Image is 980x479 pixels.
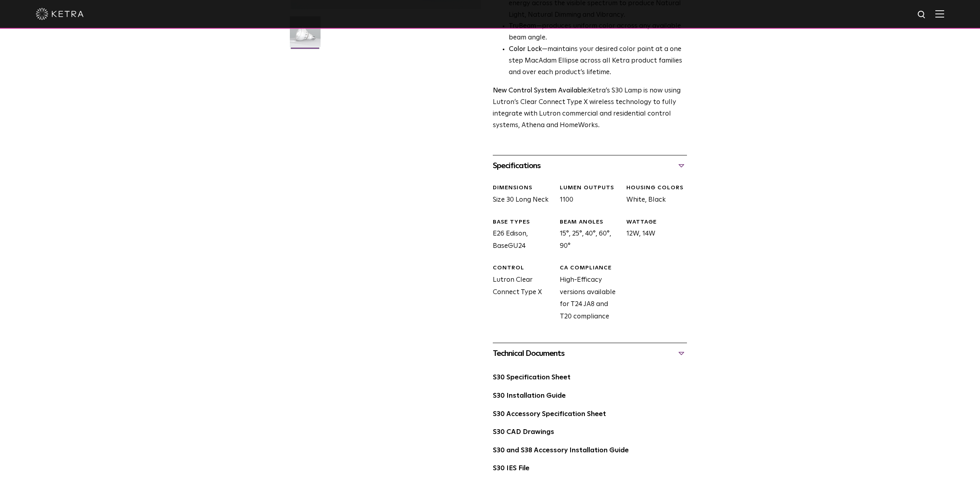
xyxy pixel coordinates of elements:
div: 1100 [554,184,620,206]
img: search icon [917,10,927,20]
a: S30 and S38 Accessory Installation Guide [493,447,629,454]
div: 15°, 25°, 40°, 60°, 90° [554,218,620,253]
a: S30 CAD Drawings [493,429,554,436]
div: 12W, 14W [620,218,687,253]
div: Specifications [493,159,687,172]
img: Hamburger%20Nav.svg [935,10,944,18]
a: S30 IES File [493,465,529,472]
div: E26 Edison, BaseGU24 [487,218,553,253]
div: CA COMPLIANCE [560,264,620,272]
div: Lutron Clear Connect Type X [487,264,553,323]
div: LUMEN OUTPUTS [560,184,620,192]
li: —maintains your desired color point at a one step MacAdam Ellipse across all Ketra product famili... [509,44,687,79]
img: ketra-logo-2019-white [36,8,84,20]
div: CONTROL [493,264,553,272]
div: BEAM ANGLES [560,218,620,226]
li: —produces uniform color across any available beam angle. [509,21,687,44]
div: HOUSING COLORS [626,184,687,192]
a: S30 Specification Sheet [493,374,571,381]
div: Size 30 Long Neck [487,184,553,206]
div: Technical Documents [493,347,687,360]
div: DIMENSIONS [493,184,553,192]
div: WATTAGE [626,218,687,226]
strong: Color Lock [509,46,542,53]
a: S30 Installation Guide [493,393,566,399]
div: BASE TYPES [493,218,553,226]
a: S30 Accessory Specification Sheet [493,411,606,418]
p: Ketra’s S30 Lamp is now using Lutron’s Clear Connect Type X wireless technology to fully integrat... [493,85,687,132]
div: High-Efficacy versions available for T24 JA8 and T20 compliance [554,264,620,323]
div: White, Black [620,184,687,206]
img: S30-Lamp-Edison-2021-Web-Square [290,16,321,53]
strong: New Control System Available: [493,87,588,94]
